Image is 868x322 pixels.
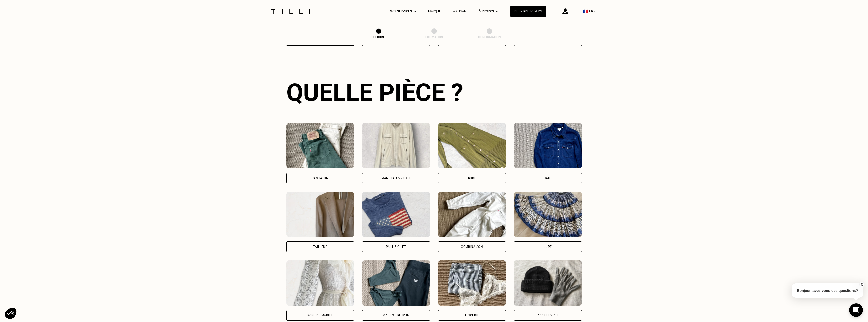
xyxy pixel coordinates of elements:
a: Artisan [453,10,467,13]
div: Robe de mariée [307,314,333,317]
div: Haut [544,177,552,180]
div: Tailleur [313,245,327,248]
img: Tilli retouche votre Combinaison [438,192,506,237]
div: Lingerie [465,314,479,317]
span: 🇫🇷 [583,9,588,14]
div: Confirmation [464,35,515,39]
div: Pull & gilet [386,245,406,248]
div: Accessoires [537,314,559,317]
img: icône connexion [562,8,568,14]
img: Menu déroulant [414,11,416,12]
img: Tilli retouche votre Maillot de bain [362,260,430,306]
img: Tilli retouche votre Pantalon [286,123,354,168]
div: Manteau & Veste [381,177,411,180]
div: Pantalon [312,177,329,180]
img: Tilli retouche votre Manteau & Veste [362,123,430,168]
img: Tilli retouche votre Haut [514,123,582,168]
div: Combinaison [461,245,483,248]
button: X [859,282,864,287]
img: Tilli retouche votre Robe [438,123,506,168]
img: Tilli retouche votre Robe de mariée [286,260,354,306]
p: Bonjour, avez-vous des questions? [792,283,863,298]
a: Marque [428,10,441,13]
img: Tilli retouche votre Pull & gilet [362,192,430,237]
img: Tilli retouche votre Lingerie [438,260,506,306]
img: Tilli retouche votre Tailleur [286,192,354,237]
div: Quelle pièce ? [286,78,582,107]
div: Robe [468,177,476,180]
img: Tilli retouche votre Accessoires [514,260,582,306]
a: Prendre soin ici [510,6,546,17]
img: Logo du service de couturière Tilli [269,9,312,14]
div: Besoin [353,35,404,39]
div: Maillot de bain [383,314,409,317]
img: Menu déroulant à propos [496,11,498,12]
div: Jupe [544,245,552,248]
img: Tilli retouche votre Jupe [514,192,582,237]
img: menu déroulant [594,11,596,12]
div: Estimation [409,35,459,39]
